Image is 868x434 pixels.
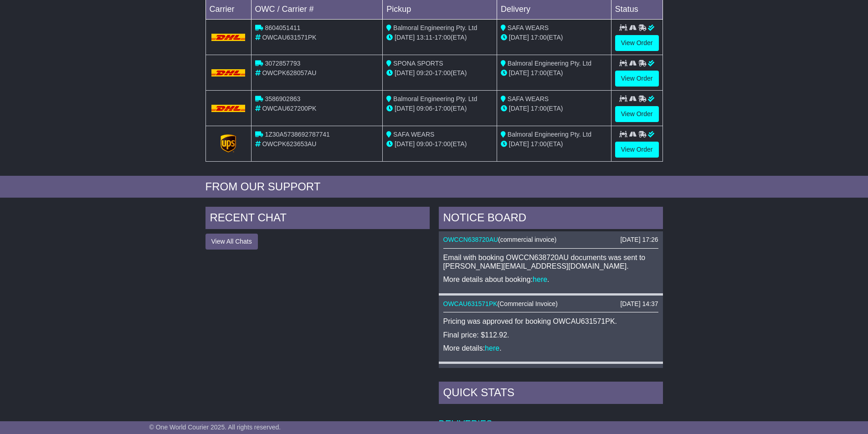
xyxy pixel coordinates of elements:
[531,34,547,41] span: 17:00
[499,300,555,307] span: Commercial Invoice
[211,34,246,41] img: DHL.png
[395,105,415,112] span: [DATE]
[435,140,451,148] span: 17:00
[615,71,659,87] a: View Order
[509,105,529,112] span: [DATE]
[435,105,451,112] span: 17:00
[500,236,555,243] span: commercial invoice
[205,207,430,231] div: RECENT CHAT
[509,140,529,148] span: [DATE]
[211,105,246,112] img: DHL.png
[508,131,591,138] span: Balmoral Engineering Pty. Ltd
[443,253,658,271] p: Email with booking OWCCN638720AU documents was sent to [PERSON_NAME][EMAIL_ADDRESS][DOMAIN_NAME].
[615,106,659,122] a: View Order
[531,140,547,148] span: 17:00
[416,69,432,77] span: 09:20
[386,68,493,78] div: - (ETA)
[615,35,659,51] a: View Order
[386,139,493,149] div: - (ETA)
[395,34,415,41] span: [DATE]
[393,60,443,67] span: SPONA SPORTS
[508,24,549,31] span: SAFA WEARS
[386,33,493,42] div: - (ETA)
[395,69,415,77] span: [DATE]
[533,276,547,283] a: here
[435,69,451,77] span: 17:00
[435,34,451,41] span: 17:00
[509,69,529,77] span: [DATE]
[509,34,529,41] span: [DATE]
[439,207,663,231] div: NOTICE BOARD
[501,104,607,113] div: (ETA)
[393,95,477,102] span: Balmoral Engineering Pty. Ltd
[443,236,658,244] div: ( )
[443,344,658,352] p: More details: .
[265,60,300,67] span: 3072857793
[443,331,658,339] p: Final price: $112.92.
[265,24,300,31] span: 8604051411
[501,68,607,78] div: (ETA)
[393,131,434,138] span: SAFA WEARS
[531,105,547,112] span: 17:00
[262,34,316,41] span: OWCAU631571PK
[501,139,607,149] div: (ETA)
[485,344,499,352] a: here
[416,34,432,41] span: 13:11
[262,69,316,77] span: OWCPK628057AU
[386,104,493,113] div: - (ETA)
[508,95,549,102] span: SAFA WEARS
[262,140,316,148] span: OWCPK623653AU
[262,105,316,112] span: OWCAU627200PK
[395,140,415,148] span: [DATE]
[416,140,432,148] span: 09:00
[439,406,663,429] td: Deliveries
[443,236,498,243] a: OWCCN638720AU
[149,424,281,431] span: © One World Courier 2025. All rights reserved.
[531,69,547,77] span: 17:00
[265,95,300,102] span: 3586902863
[508,60,591,67] span: Balmoral Engineering Pty. Ltd
[393,24,477,31] span: Balmoral Engineering Pty. Ltd
[205,180,663,194] div: FROM OUR SUPPORT
[205,234,258,250] button: View All Chats
[620,236,658,244] div: [DATE] 17:26
[443,275,658,284] p: More details about booking: .
[416,105,432,112] span: 09:06
[443,317,658,326] p: Pricing was approved for booking OWCAU631571PK.
[221,134,236,153] img: GetCarrierServiceLogo
[615,142,659,158] a: View Order
[439,382,663,406] div: Quick Stats
[501,33,607,42] div: (ETA)
[443,300,658,308] div: ( )
[265,131,329,138] span: 1Z30A5738692787741
[443,300,498,307] a: OWCAU631571PK
[211,69,246,77] img: DHL.png
[620,300,658,308] div: [DATE] 14:37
